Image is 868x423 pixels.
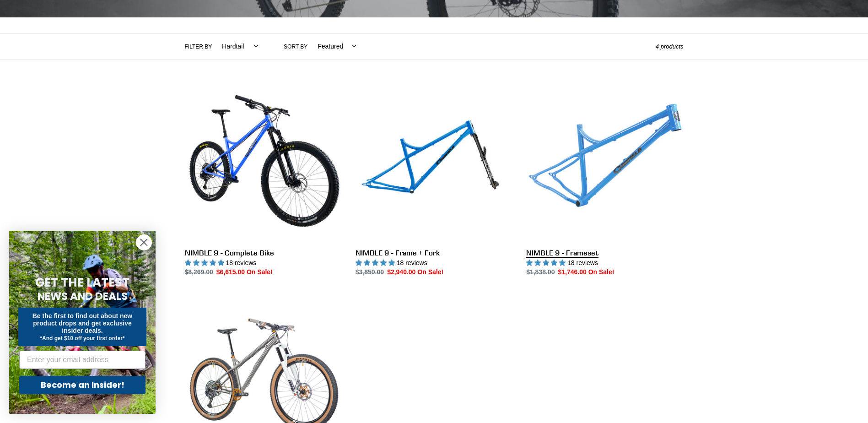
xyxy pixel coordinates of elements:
span: GET THE LATEST [35,274,129,291]
span: *And get $10 off your first order* [40,335,124,342]
label: Sort by [284,43,307,51]
span: NEWS AND DEALS [38,289,128,304]
span: Be the first to find out about new product drops and get exclusive insider deals. [32,312,133,334]
label: Filter by [185,43,212,51]
button: Close dialog [136,234,152,250]
input: Enter your email address [19,351,146,369]
button: Become an Insider! [19,376,146,394]
span: 4 products [656,43,684,50]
